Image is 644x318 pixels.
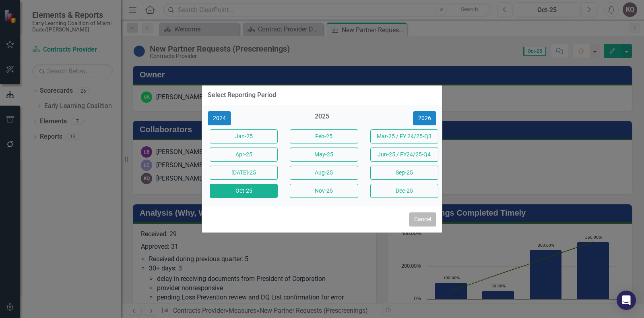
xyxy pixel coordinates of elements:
[370,166,438,180] button: Sep-25
[208,91,276,99] div: Select Reporting Period
[370,148,438,162] button: Jun-25 / FY24/25-Q4
[370,129,438,143] button: Mar-25 / FY 24/25-Q3
[210,166,278,180] button: [DATE]-25
[290,148,358,162] button: May-25
[290,184,358,198] button: Nov-25
[370,184,438,198] button: Dec-25
[413,111,436,125] button: 2026
[409,212,436,227] button: Cancel
[210,184,278,198] button: Oct-25
[617,291,636,310] div: Open Intercom Messenger
[290,166,358,180] button: Aug-25
[210,129,278,143] button: Jan-25
[288,112,356,125] div: 2025
[210,148,278,162] button: Apr-25
[290,129,358,143] button: Feb-25
[208,111,231,125] button: 2024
